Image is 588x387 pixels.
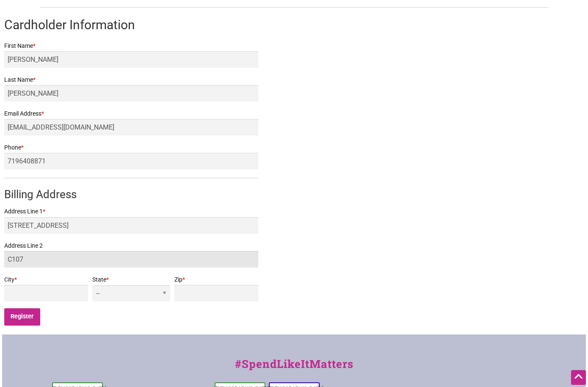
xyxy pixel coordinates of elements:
[4,308,40,326] input: Register
[4,187,258,202] h3: Billing Address
[92,274,170,285] label: State
[4,274,88,285] label: City
[571,370,586,385] div: Scroll Back to Top
[2,356,586,381] div: #SpendLikeItMatters
[4,41,258,51] label: First Name
[4,240,258,251] label: Address Line 2
[174,274,258,285] label: Zip
[4,16,584,34] h2: Cardholder Information
[4,206,258,217] label: Address Line 1
[4,108,258,119] label: Email Address
[4,75,258,85] label: Last Name
[4,142,258,153] label: Phone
